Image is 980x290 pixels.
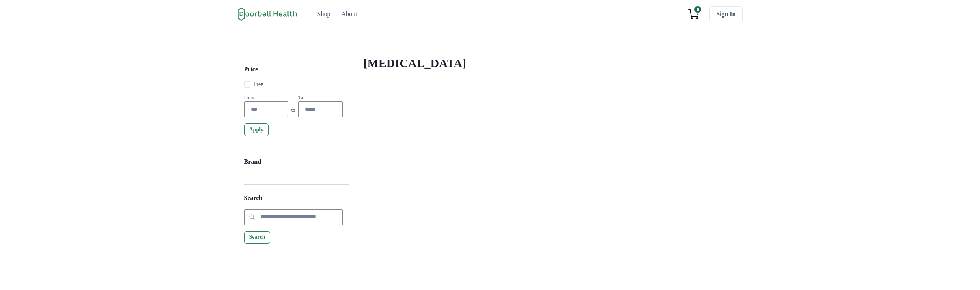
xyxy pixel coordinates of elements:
[254,80,263,88] p: Free
[694,6,701,13] span: 0
[244,123,269,136] button: Apply
[244,231,271,244] button: Search
[341,9,357,19] div: About
[244,95,288,101] div: From:
[298,95,342,101] div: To:
[244,194,343,209] h5: Search
[244,65,343,80] h5: Price
[291,107,295,117] p: to
[684,6,703,22] a: View cart
[317,9,330,19] div: Shop
[244,158,343,172] h5: Brand
[364,56,722,70] h4: [MEDICAL_DATA]
[313,6,335,22] a: Shop
[336,6,362,22] a: About
[709,6,742,22] a: Sign In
